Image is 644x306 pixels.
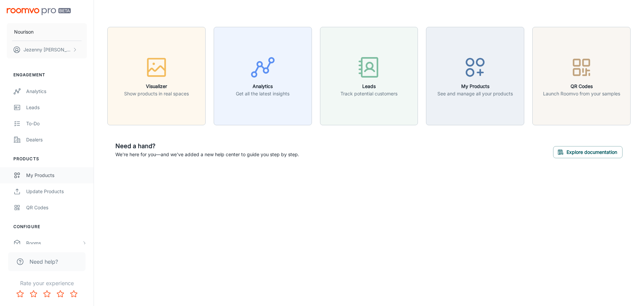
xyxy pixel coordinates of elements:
button: VisualizerShow products in real spaces [107,27,206,125]
h6: Visualizer [124,83,189,90]
div: Leads [26,104,87,111]
button: Explore documentation [553,146,623,158]
p: Track potential customers [340,90,397,97]
p: Get all the latest insights [236,90,289,97]
a: LeadsTrack potential customers [320,72,418,79]
div: To-do [26,120,87,127]
div: Dealers [26,136,87,143]
h6: Analytics [236,83,289,90]
h6: My Products [437,83,513,90]
p: See and manage all your products [437,90,513,97]
button: LeadsTrack potential customers [320,27,418,125]
img: Roomvo PRO Beta [7,8,71,15]
button: AnalyticsGet all the latest insights [214,27,312,125]
button: My ProductsSee and manage all your products [426,27,524,125]
div: My Products [26,172,87,179]
p: Jezenny [PERSON_NAME] [23,46,71,53]
p: Nourison [14,28,34,36]
h6: Need a hand? [115,141,299,151]
p: Launch Roomvo from your samples [543,90,620,97]
button: Nourison [7,23,87,41]
h6: Leads [340,83,397,90]
button: QR CodesLaunch Roomvo from your samples [532,27,631,125]
a: AnalyticsGet all the latest insights [214,72,312,79]
p: Show products in real spaces [124,90,189,97]
button: Jezenny [PERSON_NAME] [7,41,87,58]
h6: QR Codes [543,83,620,90]
p: We're here for you—and we've added a new help center to guide you step by step. [115,151,299,158]
div: Analytics [26,88,87,95]
a: My ProductsSee and manage all your products [426,72,524,79]
a: Explore documentation [553,148,623,155]
a: QR CodesLaunch Roomvo from your samples [532,72,631,79]
div: Update Products [26,188,87,195]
